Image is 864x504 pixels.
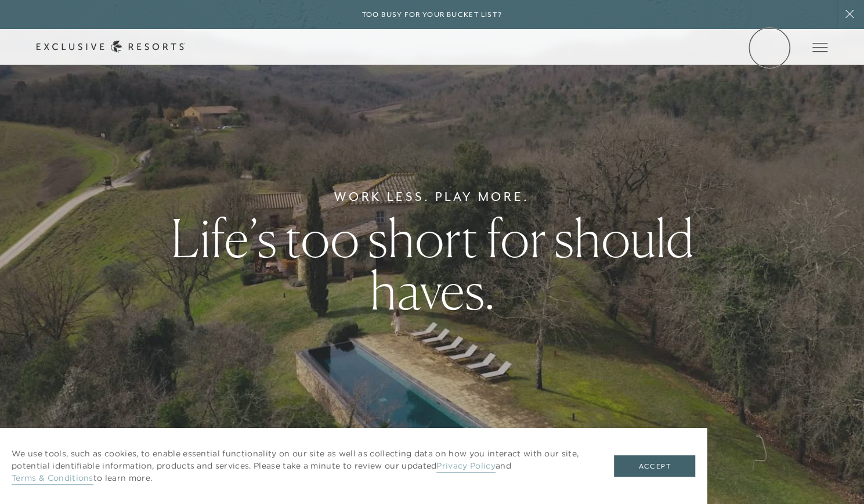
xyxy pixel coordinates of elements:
button: Accept [614,455,695,477]
button: Open navigation [812,43,827,51]
h6: Work Less. Play More. [334,188,530,206]
a: Terms & Conditions [12,473,93,485]
a: Privacy Policy [436,460,495,473]
p: We use tools, such as cookies, to enable essential functionality on our site as well as collectin... [12,448,591,484]
h1: Life’s too short for should haves. [151,212,713,316]
h6: Too busy for your bucket list? [362,9,503,20]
